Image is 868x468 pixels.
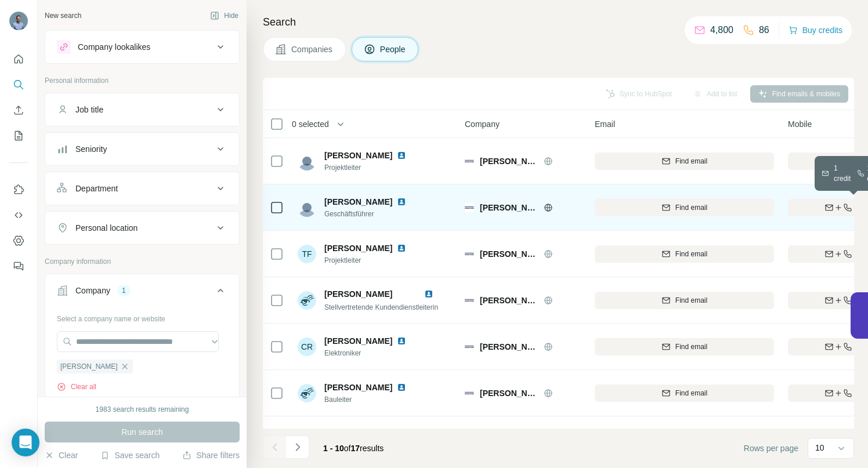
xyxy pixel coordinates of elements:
button: Clear [45,449,78,461]
span: Projektleiter [324,255,411,266]
div: Job title [75,104,103,115]
span: Stellvertretende Kundendienstleiterin [324,303,438,311]
p: 10 [815,442,824,454]
div: Seniority [75,143,107,155]
img: Logo of Schubert [465,157,474,166]
button: Find email [595,245,774,263]
button: Company lookalikes [45,33,239,61]
span: [PERSON_NAME] [324,428,392,440]
img: Avatar [9,12,28,30]
button: Use Surfe on LinkedIn [9,179,28,200]
span: [PERSON_NAME] [324,196,392,208]
div: 1983 search results remaining [96,404,189,415]
button: Dashboard [9,230,28,251]
button: Enrich CSV [9,100,28,121]
button: Personal location [45,214,239,242]
button: Share filters [182,449,240,461]
span: Bauleiter [324,394,411,405]
div: Personal location [75,222,138,234]
button: Company1 [45,277,239,309]
button: Find email [595,384,774,402]
p: 86 [759,23,769,37]
button: Hide [202,7,247,24]
img: LinkedIn logo [397,197,406,206]
span: [PERSON_NAME] [324,150,392,161]
span: [PERSON_NAME] [480,155,538,167]
button: Find email [595,292,774,309]
span: Find email [675,202,707,213]
img: Avatar [298,384,316,402]
div: Select a company name or website [57,309,227,324]
span: [PERSON_NAME] [60,361,118,372]
img: Logo of Schubert [465,296,474,305]
div: New search [45,10,81,21]
div: 1 [117,285,131,296]
span: [PERSON_NAME] [480,295,538,306]
span: Find email [675,388,707,398]
button: Navigate to next page [286,436,309,459]
span: Rows per page [744,442,798,454]
span: [PERSON_NAME] [480,248,538,260]
div: CR [298,338,316,356]
span: Email [595,118,615,130]
h4: Search [263,14,854,30]
div: Department [75,183,118,194]
img: LinkedIn logo [424,289,433,299]
button: Find email [595,199,774,216]
span: [PERSON_NAME] [324,242,392,254]
span: Find email [675,342,707,352]
img: Logo of Schubert [465,389,474,398]
button: Save search [100,449,160,461]
span: Company [465,118,500,130]
button: Find email [595,338,774,355]
span: 1 - 10 [323,444,344,453]
img: LinkedIn logo [397,244,406,253]
button: Buy credits [789,22,842,38]
span: [PERSON_NAME] [324,382,392,393]
span: of [344,444,351,453]
button: Department [45,175,239,202]
button: Find email [595,153,774,170]
span: 0 selected [292,118,329,130]
span: [PERSON_NAME] [324,335,392,347]
button: Seniority [45,135,239,163]
span: results [323,444,384,453]
img: Logo of Schubert [465,203,474,212]
button: Search [9,74,28,95]
span: Find email [675,295,707,306]
button: Job title [45,96,239,124]
img: Avatar [298,152,316,170]
span: 17 [351,444,360,453]
img: LinkedIn logo [397,336,406,346]
button: Feedback [9,256,28,277]
p: Personal information [45,75,240,86]
span: [PERSON_NAME] [480,387,538,399]
button: My lists [9,125,28,146]
img: Logo of Schubert [465,342,474,351]
img: Logo of Schubert [465,249,474,259]
span: Projektleiter [324,162,411,173]
button: Use Surfe API [9,205,28,226]
span: Elektroniker [324,348,411,358]
span: Find email [675,249,707,259]
span: Companies [291,43,334,55]
div: Company [75,285,110,296]
button: Clear all [57,382,96,392]
span: Geschäftsführer [324,209,411,219]
span: Find email [675,156,707,166]
p: Company information [45,256,240,267]
div: TF [298,245,316,263]
img: Avatar [298,198,316,217]
span: [PERSON_NAME] [324,289,392,299]
button: Quick start [9,49,28,70]
span: [PERSON_NAME] [480,341,538,353]
span: [PERSON_NAME] [480,202,538,213]
div: Company lookalikes [78,41,150,53]
span: Mobile [788,118,812,130]
span: People [380,43,407,55]
img: LinkedIn logo [397,151,406,160]
div: Open Intercom Messenger [12,429,39,456]
p: 4,800 [710,23,733,37]
img: Avatar [298,291,316,310]
img: LinkedIn logo [397,383,406,392]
